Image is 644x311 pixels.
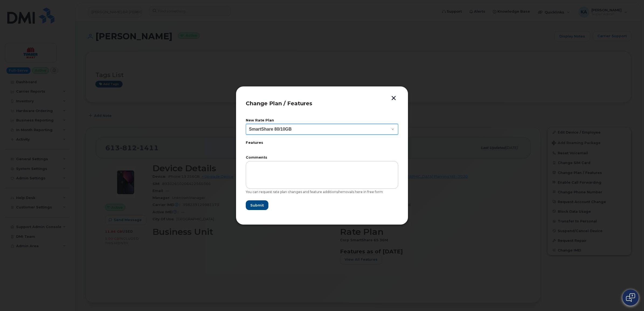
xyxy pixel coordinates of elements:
[246,156,398,159] label: Comments
[626,293,635,302] img: Open chat
[246,119,398,122] label: New Rate Plan
[246,100,312,107] span: Change Plan / Features
[250,203,264,208] span: Submit
[246,190,398,194] div: You can request rate plan changes and feature additions/removals here in free form
[246,200,268,210] button: Submit
[246,141,398,145] label: Features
